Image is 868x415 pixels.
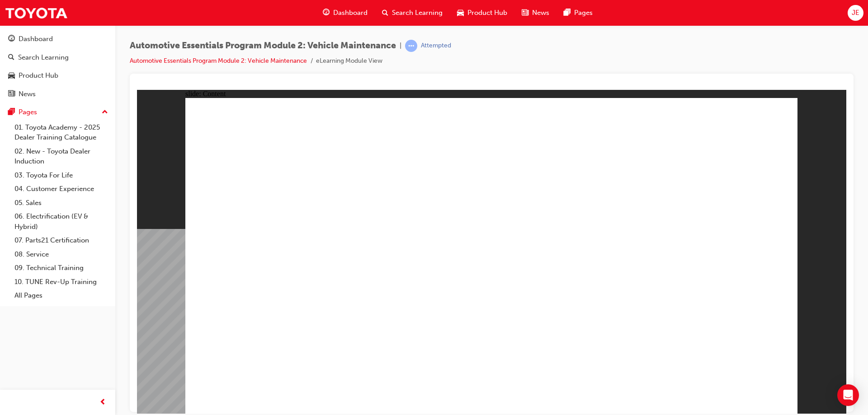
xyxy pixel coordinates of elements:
[11,261,112,275] a: 09. Technical Training
[4,31,112,47] a: Dashboard
[4,86,112,103] a: News
[333,8,368,18] span: Dashboard
[11,182,112,196] a: 04. Customer Experience
[11,145,112,168] a: 02. New - Toyota Dealer Induction
[8,35,15,43] span: guage-icon
[514,4,557,22] a: news-iconNews
[19,89,36,99] div: News
[564,7,571,19] span: pages-icon
[4,29,112,104] button: DashboardSearch LearningProduct HubNews
[11,210,112,233] a: 06. Electrification (EV & Hybrid)
[130,57,307,65] a: Automotive Essentials Program Module 2: Vehicle Maintenance
[19,107,37,117] div: Pages
[8,90,15,98] span: news-icon
[11,247,112,261] a: 08. Service
[405,40,417,52] span: learningRecordVerb_ATTEMPT-icon
[18,52,69,63] div: Search Learning
[400,41,401,51] span: |
[4,104,112,121] button: Pages
[4,67,112,84] a: Product Hub
[4,49,112,66] a: Search Learning
[102,107,108,118] span: up-icon
[557,4,600,22] a: pages-iconPages
[19,34,53,44] div: Dashboard
[19,70,58,81] div: Product Hub
[11,275,112,289] a: 10. TUNE Rev-Up Training
[848,5,863,21] button: JE
[11,289,112,303] a: All Pages
[392,8,443,18] span: Search Learning
[467,8,507,18] span: Product Hub
[522,7,528,19] span: news-icon
[375,4,450,22] a: search-iconSearch Learning
[99,397,106,408] span: prev-icon
[382,7,388,19] span: search-icon
[574,8,593,18] span: Pages
[8,54,14,62] span: search-icon
[421,42,451,50] div: Attempted
[11,233,112,247] a: 07. Parts21 Certification
[130,41,396,51] span: Automotive Essentials Program Module 2: Vehicle Maintenance
[316,56,382,66] li: eLearning Module View
[8,72,15,80] span: car-icon
[837,384,859,406] div: Open Intercom Messenger
[11,121,112,145] a: 01. Toyota Academy - 2025 Dealer Training Catalogue
[8,108,15,117] span: pages-icon
[323,7,330,19] span: guage-icon
[450,4,514,22] a: car-iconProduct Hub
[852,8,859,18] span: JE
[11,196,112,210] a: 05. Sales
[457,7,464,19] span: car-icon
[316,4,375,22] a: guage-iconDashboard
[532,8,549,18] span: News
[11,168,112,182] a: 03. Toyota For Life
[5,3,68,23] img: Trak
